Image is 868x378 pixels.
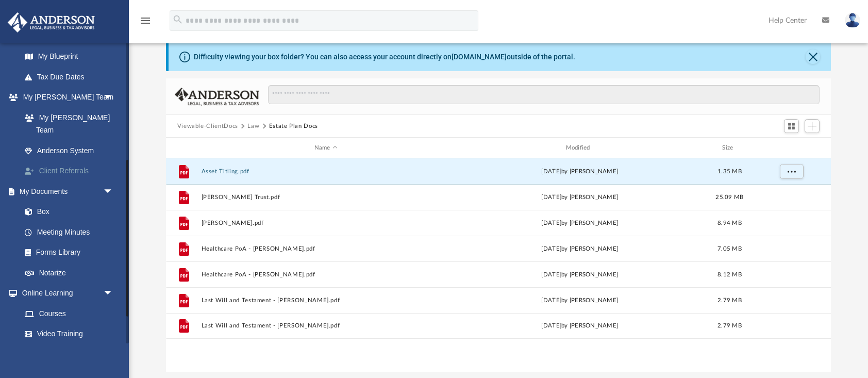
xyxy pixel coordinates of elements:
[170,143,196,153] div: id
[201,194,450,201] button: [PERSON_NAME] Trust.pdf
[7,87,129,108] a: My [PERSON_NAME] Teamarrow_drop_down
[806,50,820,64] button: Close
[717,323,742,328] span: 2.79 MB
[5,12,98,32] img: Anderson Advisors Platinum Portal
[247,122,259,131] button: Law
[7,181,124,202] a: My Documentsarrow_drop_down
[139,14,152,27] i: menu
[201,271,450,278] button: Healthcare PoA - [PERSON_NAME].pdf
[201,322,450,329] button: Last Will and Testament - [PERSON_NAME].pdf
[717,298,742,303] span: 2.79 MB
[103,87,124,108] span: arrow_drop_down
[103,181,124,202] span: arrow_drop_down
[201,245,450,252] button: Healthcare PoA - [PERSON_NAME].pdf
[269,122,318,131] button: Estate Plan Docs
[784,119,799,134] button: Switch to Grid View
[14,140,129,161] a: Anderson System
[14,46,124,67] a: My Blueprint
[14,107,124,140] a: My [PERSON_NAME] Team
[268,85,820,105] input: Search files and folders
[805,119,820,134] button: Add
[455,167,705,176] div: [DATE] by [PERSON_NAME]
[452,53,507,61] a: [DOMAIN_NAME]
[139,20,152,27] a: menu
[201,297,450,304] button: Last Will and Testament - [PERSON_NAME].pdf
[709,143,750,153] div: Size
[455,270,705,280] div: [DATE] by [PERSON_NAME]
[14,262,124,283] a: Notarize
[455,193,705,202] div: [DATE] by [PERSON_NAME]
[172,14,183,25] i: search
[717,220,742,226] span: 8.94 MB
[455,219,705,228] div: [DATE] by [PERSON_NAME]
[166,158,831,372] div: grid
[201,168,450,175] button: Asset Titling.pdf
[103,283,124,304] span: arrow_drop_down
[755,143,827,153] div: id
[177,122,238,131] button: Viewable-ClientDocs
[455,244,705,254] div: [DATE] by [PERSON_NAME]
[717,169,742,174] span: 1.35 MB
[14,67,129,87] a: Tax Due Dates
[715,194,743,200] span: 25.09 MB
[14,161,129,182] a: Client Referrals
[455,321,705,331] div: [DATE] by [PERSON_NAME]
[201,220,450,226] button: [PERSON_NAME].pdf
[779,164,803,179] button: More options
[717,272,742,277] span: 8.12 MB
[717,246,742,252] span: 7.05 MB
[7,283,124,304] a: Online Learningarrow_drop_down
[845,13,860,28] img: User Pic
[14,202,119,222] a: Box
[14,324,119,344] a: Video Training
[14,303,124,324] a: Courses
[194,52,575,62] div: Difficulty viewing your box folder? You can also access your account directly on outside of the p...
[14,242,119,263] a: Forms Library
[455,143,704,153] div: Modified
[455,296,705,305] div: [DATE] by [PERSON_NAME]
[201,143,450,153] div: Name
[14,222,124,242] a: Meeting Minutes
